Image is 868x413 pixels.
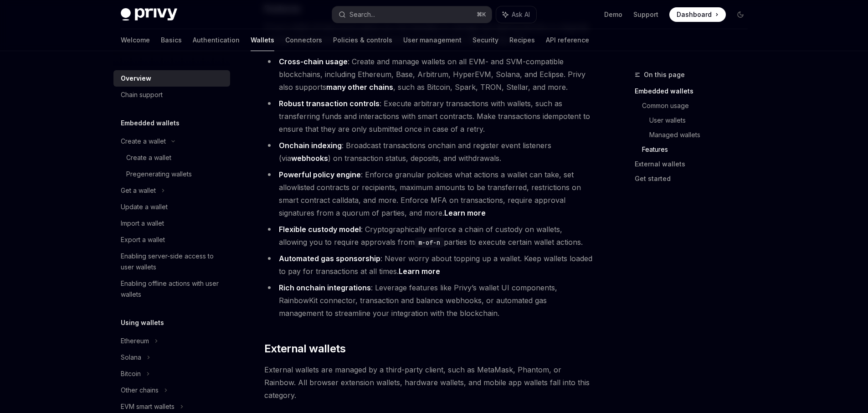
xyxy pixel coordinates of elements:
span: External wallets [264,341,345,356]
li: : Broadcast transactions onchain and register event listeners (via ) on transaction status, depos... [264,139,593,165]
div: Overview [121,73,151,84]
strong: Powerful policy engine [279,170,361,179]
strong: Cross-chain usage [279,57,348,66]
button: Search...⌘K [332,6,492,23]
strong: Automated gas sponsorship [279,254,380,263]
div: Export a wallet [121,234,165,245]
a: Import a wallet [113,215,230,232]
a: Common usage [642,98,755,113]
a: API reference [546,29,589,51]
a: Pregenerating wallets [113,166,230,182]
div: Get a wallet [121,185,156,196]
a: Enabling server-side access to user wallets [113,248,230,275]
a: Learn more [444,208,486,218]
div: Solana [121,352,141,363]
a: Dashboard [669,7,726,22]
a: Update a wallet [113,199,230,215]
strong: Flexible custody model [279,225,361,234]
code: m-of-n [415,237,444,248]
strong: Onchain indexing [279,141,342,150]
a: Policies & controls [333,29,392,51]
span: On this page [644,69,685,80]
li: : Enforce granular policies what actions a wallet can take, set allowlisted contracts or recipien... [264,168,593,219]
strong: Rich onchain integrations [279,283,371,292]
a: Basics [161,29,182,51]
div: Update a wallet [121,201,168,212]
span: Dashboard [677,10,712,19]
div: Create a wallet [121,136,166,147]
a: Welcome [121,29,150,51]
span: External wallets are managed by a third-party client, such as MetaMask, Phantom, or Rainbow. All ... [264,363,593,402]
a: Features [642,142,755,157]
div: Ethereum [121,336,149,346]
div: Create a wallet [126,152,171,163]
a: Embedded wallets [635,84,755,98]
a: Support [633,10,658,19]
h5: Using wallets [121,317,164,328]
button: Ask AI [496,6,536,23]
div: Chain support [121,89,163,100]
a: Learn more [399,267,440,276]
div: Bitcoin [121,368,141,379]
div: Enabling offline actions with user wallets [121,278,225,300]
a: Demo [604,10,622,19]
div: Other chains [121,385,159,396]
div: EVM smart wallets [121,401,175,412]
div: Enabling server-side access to user wallets [121,251,225,273]
a: Security [473,29,498,51]
a: Wallets [251,29,274,51]
img: dark logo [121,8,177,21]
h5: Embedded wallets [121,118,180,129]
a: Export a wallet [113,232,230,248]
a: User wallets [649,113,755,128]
span: ⌘ K [477,11,486,18]
strong: Robust transaction controls [279,99,380,108]
a: User management [403,29,462,51]
span: Ask AI [512,10,530,19]
a: External wallets [635,157,755,171]
div: Pregenerating wallets [126,169,192,180]
li: : Never worry about topping up a wallet. Keep wallets loaded to pay for transactions at all times. [264,252,593,278]
li: : Leverage features like Privy’s wallet UI components, RainbowKit connector, transaction and bala... [264,281,593,320]
a: many other chains [326,83,393,92]
li: : Execute arbitrary transactions with wallets, such as transferring funds and interactions with s... [264,97,593,135]
a: Managed wallets [649,128,755,142]
button: Toggle dark mode [733,7,748,22]
li: : Create and manage wallets on all EVM- and SVM-compatible blockchains, including Ethereum, Base,... [264,55,593,93]
div: Import a wallet [121,218,164,229]
a: Enabling offline actions with user wallets [113,275,230,303]
li: : Cryptographically enforce a chain of custody on wallets, allowing you to require approvals from... [264,223,593,248]
a: Get started [635,171,755,186]
a: Connectors [285,29,322,51]
a: Chain support [113,87,230,103]
a: Authentication [193,29,240,51]
a: Recipes [509,29,535,51]
a: Create a wallet [113,150,230,166]
a: webhooks [291,154,328,163]
div: Search... [349,9,375,20]
a: Overview [113,70,230,87]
